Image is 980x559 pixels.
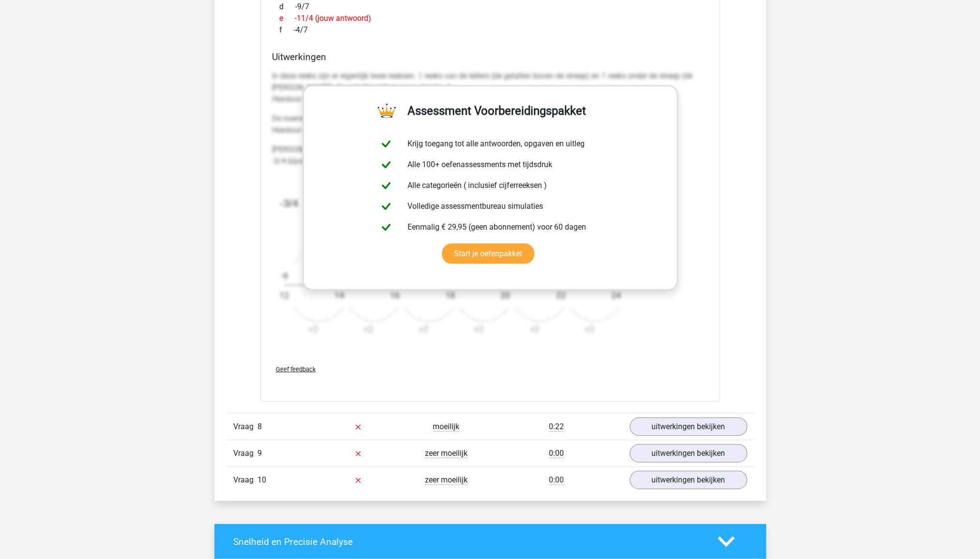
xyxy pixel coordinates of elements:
[549,422,564,432] span: 0:22
[279,290,289,300] text: 12
[280,271,287,281] text: -9
[556,290,565,300] text: 22
[272,1,709,13] div: -9/7
[279,197,299,210] tspan: -3/4
[276,366,316,373] span: Geef feedback
[272,70,709,105] p: In deze reeks zijn er eigenlijk twee reeksen. 1 reeks van de tellers (de getallen boven de streep...
[279,1,295,13] span: d
[425,475,467,485] span: zeer moeilijk
[272,51,709,62] h4: Uitwerkingen
[630,418,747,436] a: uitwerkingen bekijken
[233,448,257,459] span: Vraag
[272,113,709,136] p: De noemers gaan steeds: +2 Hierdoor ontstaat de volgende reeks: [12, 14, 16, 18, 20, 22, 24]
[433,422,459,432] span: moeilijk
[363,324,373,334] text: +2
[272,24,709,36] div: -4/7
[630,444,747,463] a: uitwerkingen bekijken
[442,244,534,264] a: Start je oefenpakket
[529,324,539,334] text: +2
[549,475,564,485] span: 0:00
[445,290,454,300] text: 18
[419,324,428,334] text: +2
[334,290,344,300] text: 14
[425,449,467,458] span: zeer moeilijk
[611,290,620,300] text: 24
[272,13,709,24] div: -11/4 (jouw antwoord)
[233,536,703,547] h4: Snelheid en Precisie Analyse
[390,290,399,300] text: 16
[585,324,594,334] text: +2
[630,471,747,489] a: uitwerkingen bekijken
[257,449,262,458] span: 9
[272,144,709,167] p: [PERSON_NAME] goed hoe je de breuken in de reeks moet herschrijven om het patroon te herkennen. -...
[233,421,257,433] span: Vraag
[279,13,295,24] span: e
[279,24,294,36] span: f
[549,449,564,458] span: 0:00
[308,324,318,334] text: +2
[257,422,262,431] span: 8
[474,324,483,334] text: +2
[257,475,266,484] span: 10
[233,474,257,486] span: Vraag
[500,290,510,300] text: 20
